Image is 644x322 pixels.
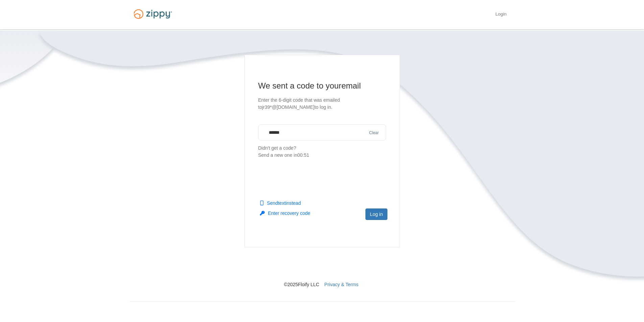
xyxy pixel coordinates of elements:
h1: We sent a code to your email [258,80,386,91]
button: Log in [365,208,387,220]
button: Sendtextinstead [260,200,301,206]
div: Send a new one in 00:51 [258,152,386,159]
button: Clear [367,130,381,136]
a: Privacy & Terms [324,282,358,287]
button: Enter recovery code [260,210,310,217]
p: Enter the 6-digit code that was emailed to jr39*@[DOMAIN_NAME] to log in. [258,97,386,111]
a: Login [495,11,506,18]
img: Logo [129,6,176,22]
nav: © 2025 Floify LLC [129,247,515,288]
p: Didn't get a code? [258,145,386,159]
